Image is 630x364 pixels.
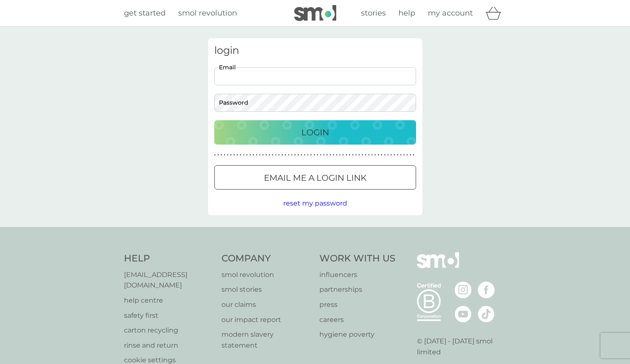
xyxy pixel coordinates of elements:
[406,153,408,157] p: ●
[319,314,395,325] a: careers
[428,8,473,18] span: my account
[288,153,290,157] p: ●
[237,153,238,157] p: ●
[264,171,366,185] p: Email me a login link
[124,295,214,306] a: help centre
[221,299,311,310] a: our claims
[410,153,411,157] p: ●
[361,153,363,157] p: ●
[221,314,311,325] p: our impact report
[124,269,214,291] a: [EMAIL_ADDRESS][DOMAIN_NAME]
[478,282,495,298] img: visit the smol Facebook page
[214,120,416,145] button: Login
[371,153,373,157] p: ●
[253,153,254,157] p: ●
[365,153,366,157] p: ●
[124,252,214,265] h4: Help
[230,153,232,157] p: ●
[326,153,328,157] p: ●
[319,299,395,310] p: press
[320,153,322,157] p: ●
[323,153,325,157] p: ●
[343,153,344,157] p: ●
[345,153,347,157] p: ●
[124,325,214,336] a: carton recycling
[413,153,414,157] p: ●
[227,153,229,157] p: ●
[307,153,309,157] p: ●
[403,153,405,157] p: ●
[178,7,237,19] a: smol revolution
[278,153,280,157] p: ●
[417,336,506,357] p: © [DATE] - [DATE] smol limited
[282,153,283,157] p: ●
[266,153,267,157] p: ●
[310,153,312,157] p: ●
[374,153,376,157] p: ●
[124,340,214,351] a: rinse and return
[384,153,386,157] p: ●
[298,153,299,157] p: ●
[377,153,379,157] p: ●
[124,310,214,321] a: safety first
[301,126,329,139] p: Login
[394,153,395,157] p: ●
[455,306,472,322] img: visit the smol Youtube page
[485,5,506,21] div: basket
[398,7,415,19] a: help
[390,153,392,157] p: ●
[221,269,311,280] a: smol revolution
[224,153,225,157] p: ●
[349,153,351,157] p: ●
[243,153,245,157] p: ●
[317,153,319,157] p: ●
[368,153,370,157] p: ●
[217,153,219,157] p: ●
[262,153,264,157] p: ●
[214,45,416,57] h3: login
[214,165,416,190] button: Email me a login link
[221,284,311,295] a: smol stories
[361,8,386,18] span: stories
[124,8,166,18] span: get started
[246,153,248,157] p: ●
[319,269,395,280] a: influencers
[319,329,395,340] a: hygiene poverty
[221,153,222,157] p: ●
[417,252,459,281] img: smol
[329,153,331,157] p: ●
[178,8,237,18] span: smol revolution
[339,153,341,157] p: ●
[294,153,296,157] p: ●
[319,252,395,265] h4: Work With Us
[233,153,235,157] p: ●
[221,252,311,265] h4: Company
[214,153,216,157] p: ●
[259,153,261,157] p: ●
[269,153,270,157] p: ●
[256,153,258,157] p: ●
[358,153,360,157] p: ●
[272,153,274,157] p: ●
[381,153,382,157] p: ●
[361,7,386,19] a: stories
[285,153,286,157] p: ●
[319,284,395,295] a: partnerships
[294,5,336,21] img: smol
[301,153,302,157] p: ●
[291,153,293,157] p: ●
[314,153,315,157] p: ●
[428,7,473,19] a: my account
[124,7,166,19] a: get started
[333,153,335,157] p: ●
